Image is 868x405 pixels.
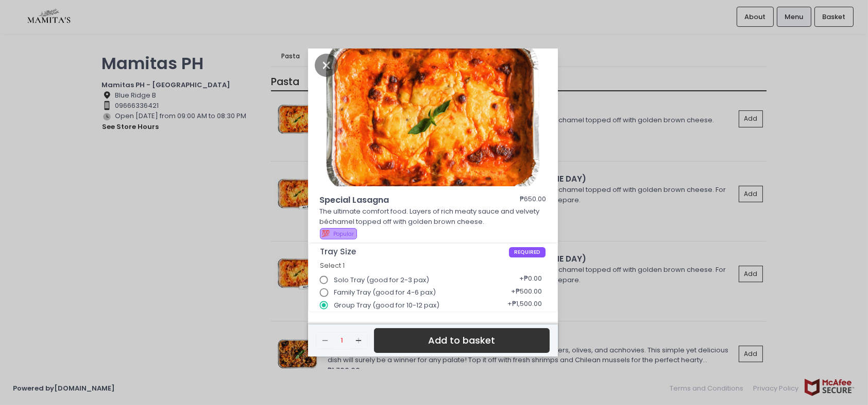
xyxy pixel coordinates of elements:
[320,261,345,270] span: Select 1
[319,206,546,226] p: The ultimate comfort food. Layers of rich meaty sauce and velvety béchamel topped off with golden...
[509,247,546,257] span: REQUIRED
[308,46,558,186] img: Special Lasagna
[374,328,549,353] button: Add to basket
[516,270,546,290] div: + ₱0.00
[334,287,436,298] span: Family Tray (good for 4-6 pax)
[319,194,489,206] span: Special Lasagna
[334,275,429,285] span: Solo Tray (good for 2-3 pax)
[520,194,546,206] div: ₱650.00
[320,247,509,256] span: Tray Size
[333,230,354,238] span: Popular
[508,283,546,302] div: + ₱500.00
[321,229,330,238] span: 💯
[315,59,338,70] button: Close
[334,300,439,311] span: Group Tray (good for 10-12 pax)
[504,296,546,315] div: + ₱1,500.00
